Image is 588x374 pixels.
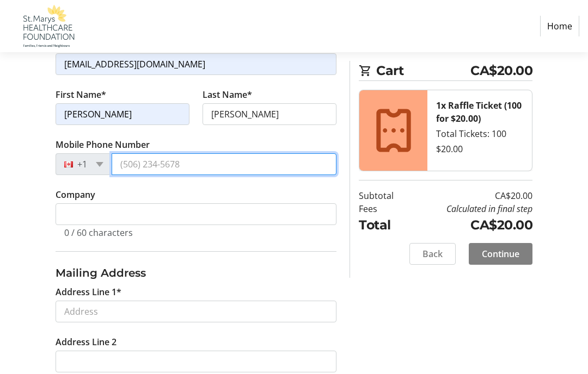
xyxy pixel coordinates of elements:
[409,202,532,215] td: Calculated in final step
[112,153,336,175] input: (506) 234-5678
[436,127,523,140] div: Total Tickets: 100
[56,138,150,151] label: Mobile Phone Number
[56,301,336,322] input: Address
[470,61,532,80] span: CA$20.00
[56,88,106,101] label: First Name*
[540,16,579,36] a: Home
[482,247,519,260] span: Continue
[359,215,409,234] td: Total
[409,243,456,265] button: Back
[422,247,443,260] span: Back
[56,265,336,281] h3: Mailing Address
[359,189,409,202] td: Subtotal
[56,188,95,201] label: Company
[409,189,532,202] td: CA$20.00
[359,202,409,215] td: Fees
[9,4,86,48] img: St. Marys Healthcare Foundation's Logo
[436,142,523,155] div: $20.00
[376,61,470,80] span: Cart
[56,285,121,298] label: Address Line 1*
[56,335,117,348] label: Address Line 2
[64,227,133,239] tr-character-limit: 0 / 60 characters
[409,215,532,234] td: CA$20.00
[436,99,522,124] strong: 1x Raffle Ticket (100 for $20.00)
[203,88,252,101] label: Last Name*
[469,243,532,265] button: Continue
